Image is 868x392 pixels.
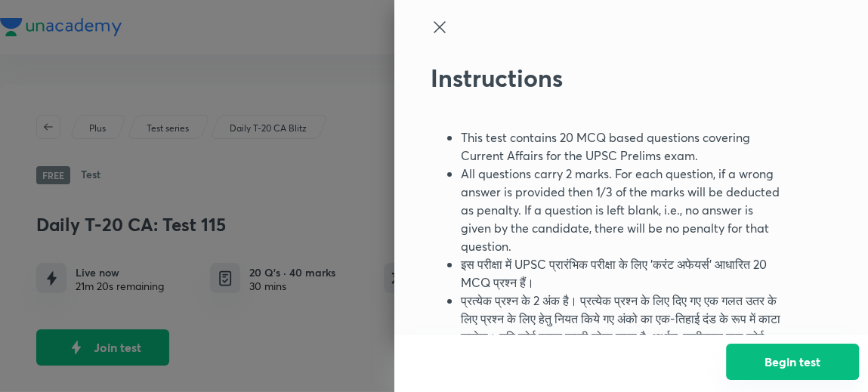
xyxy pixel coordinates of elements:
li: प्रत्येक प्रश्न के 2 अंक है। प्रत्येक प्रश्न के लिए दिए गए एक गलत उतर के लिए प्रश्न के लिए हेतु न... [461,292,781,364]
button: Begin test [726,344,859,380]
li: इस परीक्षा में UPSC प्रारंभिक परीक्षा के लिए 'करंट अफेयर्स' आधारित 20 MCQ प्रश्न हैं। [461,255,781,292]
li: All questions carry 2 marks. For each question, if a wrong answer is provided then 1/3 of the mar... [461,165,781,255]
li: This test contains 20 MCQ based questions covering Current Affairs for the UPSC Prelims exam. [461,128,781,165]
h2: Instructions [431,63,781,92]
